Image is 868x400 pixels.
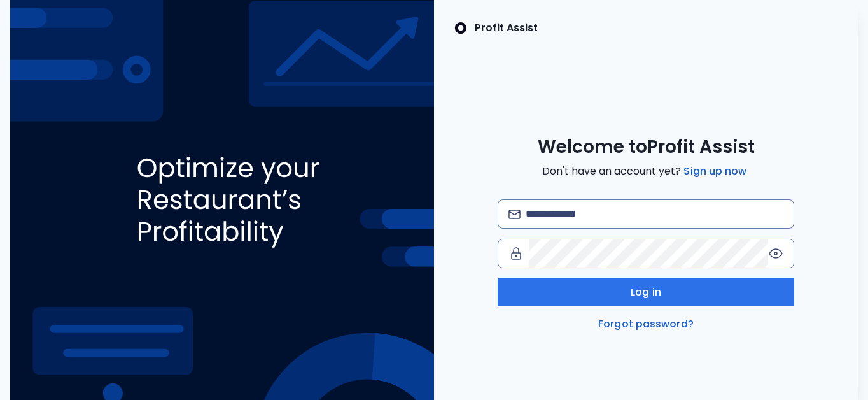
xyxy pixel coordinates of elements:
span: Welcome to Profit Assist [538,136,755,159]
p: Profit Assist [475,20,538,36]
img: SpotOn Logo [454,20,467,36]
img: email [508,210,521,219]
button: Log in [498,278,794,306]
a: Forgot password? [596,317,696,332]
span: Don't have an account yet? [542,164,749,179]
span: Log in [631,285,661,300]
a: Sign up now [681,164,749,179]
